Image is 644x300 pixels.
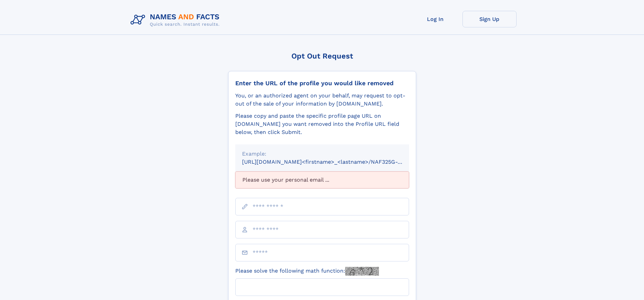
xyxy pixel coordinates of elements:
small: [URL][DOMAIN_NAME]<firstname>_<lastname>/NAF325G-xxxxxxxx [242,159,422,165]
a: Log In [408,11,462,27]
label: Please solve the following math function: [235,267,379,276]
div: Please use your personal email ... [235,171,409,188]
div: Opt Out Request [228,52,416,60]
div: Example: [242,150,402,158]
a: Sign Up [462,11,517,27]
div: Please copy and paste the specific profile page URL on [DOMAIN_NAME] you want removed into the Pr... [235,112,409,136]
div: You, or an authorized agent on your behalf, may request to opt-out of the sale of your informatio... [235,92,409,108]
img: Logo Names and Facts [128,11,225,29]
div: Enter the URL of the profile you would like removed [235,79,409,87]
